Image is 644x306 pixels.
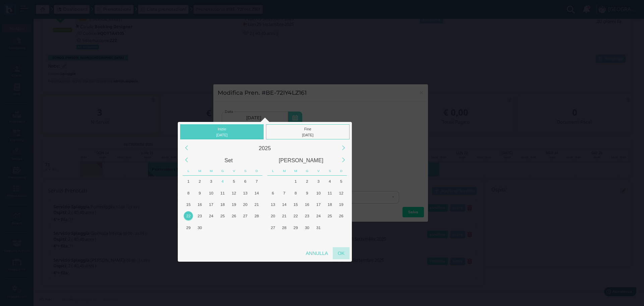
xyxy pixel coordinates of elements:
[290,176,302,187] div: Mercoledì, Ottobre 1
[239,210,251,222] div: Sabato, Settembre 27
[229,211,238,220] div: 26
[301,247,333,259] div: Annulla
[267,176,279,187] div: Lunedì, Settembre 29
[228,166,240,176] div: Venerdì
[228,210,239,222] div: Venerdì, Settembre 26
[280,223,289,232] div: 28
[335,176,347,187] div: Domenica, Ottobre 5
[217,222,228,233] div: Giovedì, Ottobre 2
[290,166,302,176] div: Mercoledì
[195,211,204,220] div: 23
[336,141,351,155] div: Next Year
[290,233,302,245] div: Mercoledì, Novembre 5
[313,176,324,187] div: Venerdì, Ottobre 3
[325,188,334,198] div: 11
[291,211,300,220] div: 22
[239,222,251,233] div: Sabato, Ottobre 4
[179,153,194,167] div: Previous Month
[194,222,206,233] div: Martedì, Settembre 30
[291,223,300,232] div: 29
[303,177,312,186] div: 2
[239,187,251,199] div: Sabato, Settembre 13
[229,200,238,209] div: 19
[325,200,334,209] div: 18
[229,177,238,186] div: 5
[280,188,289,198] div: 7
[313,166,324,176] div: Venerdì
[268,211,277,220] div: 20
[303,188,312,198] div: 9
[218,177,227,186] div: 4
[313,199,324,210] div: Venerdì, Ottobre 17
[194,166,206,176] div: Martedì
[267,222,279,233] div: Lunedì, Ottobre 27
[252,211,261,220] div: 28
[267,210,279,222] div: Lunedì, Ottobre 20
[314,177,323,186] div: 3
[335,187,347,199] div: Domenica, Ottobre 12
[206,210,217,222] div: Mercoledì, Settembre 24
[179,141,194,155] div: Previous Year
[206,166,217,176] div: Mercoledì
[229,188,238,198] div: 12
[20,5,44,10] span: Assistenza
[336,153,351,167] div: Next Month
[184,200,193,209] div: 15
[280,200,289,209] div: 14
[279,222,290,233] div: Martedì, Ottobre 28
[337,177,346,186] div: 5
[302,233,313,245] div: Giovedì, Novembre 6
[217,187,228,199] div: Giovedì, Settembre 11
[314,223,323,232] div: 31
[183,222,194,233] div: Lunedì, Settembre 29
[324,199,335,210] div: Sabato, Ottobre 18
[217,166,228,176] div: Giovedì
[180,124,264,139] div: Inizio
[268,188,277,198] div: 6
[302,222,313,233] div: Giovedì, Ottobre 30
[313,187,324,199] div: Venerdì, Ottobre 10
[217,176,228,187] div: Oggi, Giovedì, Settembre 4
[195,200,204,209] div: 16
[303,200,312,209] div: 16
[266,124,350,139] div: Fine
[241,188,250,198] div: 13
[335,166,347,176] div: Domenica
[324,176,335,187] div: Sabato, Ottobre 4
[194,176,206,187] div: Martedì, Settembre 2
[251,166,262,176] div: Domenica
[239,166,251,176] div: Sabato
[302,210,313,222] div: Giovedì, Ottobre 23
[251,199,262,210] div: Domenica, Settembre 21
[302,176,313,187] div: Giovedì, Ottobre 2
[194,233,206,245] div: Martedì, Ottobre 7
[251,210,262,222] div: Domenica, Settembre 28
[183,199,194,210] div: Lunedì, Settembre 15
[291,200,300,209] div: 15
[251,222,262,233] div: Domenica, Ottobre 5
[314,200,323,209] div: 17
[184,223,193,232] div: 29
[206,222,217,233] div: Mercoledì, Ottobre 1
[279,187,290,199] div: Martedì, Ottobre 7
[335,199,347,210] div: Domenica, Ottobre 19
[194,199,206,210] div: Martedì, Settembre 16
[290,187,302,199] div: Mercoledì, Ottobre 8
[267,233,279,245] div: Lunedì, Novembre 3
[302,187,313,199] div: Giovedì, Ottobre 9
[228,199,239,210] div: Venerdì, Settembre 19
[207,200,216,209] div: 17
[279,176,290,187] div: Martedì, Settembre 30
[207,211,216,220] div: 24
[268,223,277,232] div: 27
[241,211,250,220] div: 27
[314,211,323,220] div: 24
[324,187,335,199] div: Sabato, Ottobre 11
[324,233,335,245] div: Sabato, Novembre 8
[324,222,335,233] div: Sabato, Novembre 1
[206,176,217,187] div: Mercoledì, Settembre 3
[183,233,194,245] div: Lunedì, Ottobre 6
[195,177,204,186] div: 2
[313,233,324,245] div: Venerdì, Novembre 7
[252,177,261,186] div: 7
